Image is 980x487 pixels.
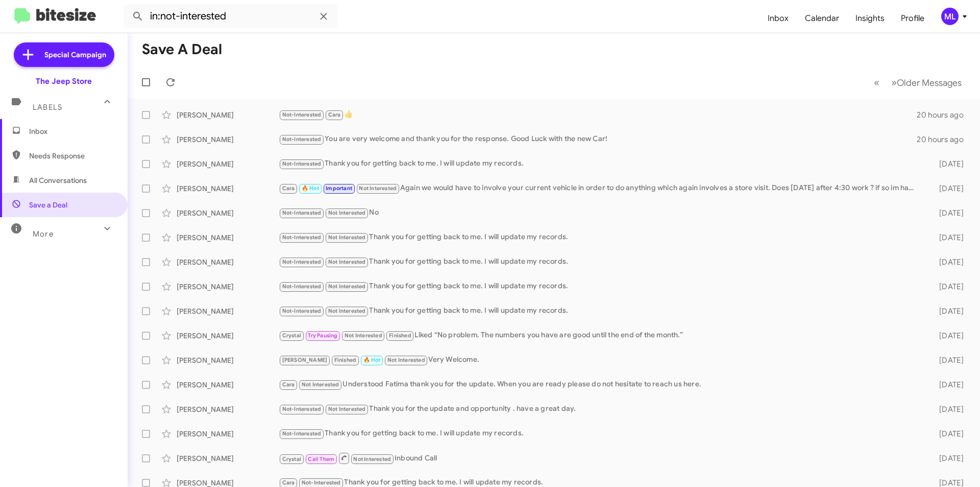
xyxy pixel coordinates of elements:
span: 🔥 Hot [363,357,381,363]
span: All Conversations [29,175,87,185]
span: Not Interested [345,332,382,339]
div: [PERSON_NAME] [177,134,279,145]
span: Cara [282,479,295,486]
div: 20 hours ago [917,110,972,120]
span: Insights [847,4,893,33]
span: Needs Response [29,151,116,161]
div: [DATE] [923,453,972,463]
span: Not Interested [328,308,366,314]
div: [DATE] [923,233,972,243]
div: [DATE] [923,183,972,194]
div: Thank you for getting back to me. I will update my records. [279,231,923,243]
span: Save a Deal [29,200,67,210]
span: Not Interested [328,283,366,290]
span: Not-Interested [282,160,322,167]
div: [PERSON_NAME] [177,380,279,390]
span: Not Interested [359,185,397,192]
a: Inbox [759,4,797,33]
span: Not Interested [328,210,366,216]
div: [PERSON_NAME] [177,183,279,194]
button: Next [885,72,968,93]
span: » [891,76,897,89]
span: Cara [282,381,295,388]
span: Not-Interested [282,259,322,265]
span: Not-Interested [282,210,322,216]
div: [PERSON_NAME] [177,453,279,463]
span: Older Messages [897,77,962,88]
nav: Page navigation example [868,72,968,93]
button: Previous [868,72,886,93]
a: Calendar [797,4,847,33]
span: Cara [328,111,341,118]
input: Search [124,4,338,29]
span: Crystal [282,332,301,339]
div: Thank you for getting back to me. I will update my records. [279,158,923,170]
span: Not Interested [302,381,339,388]
div: [PERSON_NAME] [177,306,279,316]
div: The Jeep Store [36,76,92,86]
span: Try Pausing [308,332,337,339]
button: ML [933,8,969,25]
div: [PERSON_NAME] [177,110,279,120]
span: Not-Interested [282,111,322,118]
div: [PERSON_NAME] [177,257,279,267]
div: [PERSON_NAME] [177,233,279,243]
h1: Save a Deal [142,41,222,58]
span: Not-Interested [282,136,322,143]
span: [PERSON_NAME] [282,357,328,363]
span: 🔥 Hot [302,185,319,192]
div: Very Welcome. [279,354,923,366]
div: Thank you for the update and opportunity . have a great day. [279,403,923,415]
div: [DATE] [923,404,972,414]
div: Liked “No problem. The numbers you have are good until the end of the month.” [279,330,923,341]
div: [DATE] [923,306,972,316]
span: Special Campaign [44,50,106,60]
div: Thank you for getting back to me. I will update my records. [279,428,923,439]
a: Profile [893,4,933,33]
div: [DATE] [923,380,972,390]
span: Not Interested [328,259,366,265]
div: No [279,207,923,219]
div: 20 hours ago [917,134,972,145]
div: Thank you for getting back to me. I will update my records. [279,305,923,317]
span: More [33,229,54,239]
div: [PERSON_NAME] [177,429,279,439]
div: [PERSON_NAME] [177,404,279,414]
span: Not Interested [328,406,366,412]
span: Finished [334,357,357,363]
span: Not-Interested [282,430,322,437]
div: 👍 [279,109,917,121]
span: Call Them [308,456,334,462]
a: Special Campaign [14,42,114,67]
div: [PERSON_NAME] [177,159,279,169]
div: Thank you for getting back to me. I will update my records. [279,281,923,292]
div: [DATE] [923,429,972,439]
span: Important [326,185,352,192]
div: [PERSON_NAME] [177,208,279,218]
span: Not-Interested [282,308,322,314]
div: [PERSON_NAME] [177,282,279,292]
span: Crystal [282,456,301,462]
div: [DATE] [923,282,972,292]
span: Finished [389,332,411,339]
span: Cara [282,185,295,192]
div: [DATE] [923,159,972,169]
div: [DATE] [923,331,972,341]
div: [PERSON_NAME] [177,331,279,341]
div: Thank you for getting back to me. I will update my records. [279,256,923,268]
div: Understood Fatima thank you for the update. When you are ready please do not hesitate to reach us... [279,379,923,390]
span: Inbox [29,126,116,136]
div: You are very welcome and thank you for the response. Good Luck with the new Car! [279,133,917,145]
div: [DATE] [923,208,972,218]
span: Not Interested [353,456,391,462]
span: Not-Interested [282,406,322,412]
span: Not-Interested [302,479,341,486]
div: Again we would have to involve your current vehicle in order to do anything which again involves ... [279,182,923,194]
span: Not-Interested [282,234,322,241]
div: [DATE] [923,355,972,365]
div: ML [941,8,959,25]
div: Inbound Call [279,452,923,465]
